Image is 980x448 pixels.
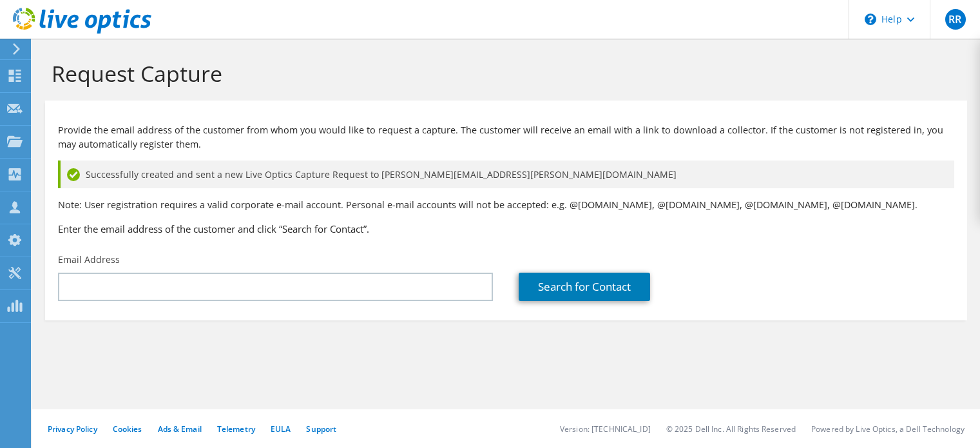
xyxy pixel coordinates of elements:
[86,168,677,182] span: Successfully created and sent a new Live Optics Capture Request to [PERSON_NAME][EMAIL_ADDRESS][P...
[58,123,954,151] p: Provide the email address of the customer from whom you would like to request a capture. The cust...
[52,60,954,87] h1: Request Capture
[306,424,336,434] a: Support
[666,424,796,434] li: © 2025 Dell Inc. All Rights Reserved
[865,14,876,25] svg: \n
[158,424,202,434] a: Ads & Email
[945,9,966,30] span: RR
[58,222,954,236] h3: Enter the email address of the customer and click “Search for Contact”.
[58,253,120,266] label: Email Address
[113,424,142,434] a: Cookies
[48,424,97,434] a: Privacy Policy
[217,424,255,434] a: Telemetry
[811,424,965,434] li: Powered by Live Optics, a Dell Technology
[519,273,650,301] a: Search for Contact
[58,198,954,212] p: Note: User registration requires a valid corporate e-mail account. Personal e-mail accounts will ...
[271,424,291,434] a: EULA
[560,424,651,434] li: Version: [TECHNICAL_ID]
